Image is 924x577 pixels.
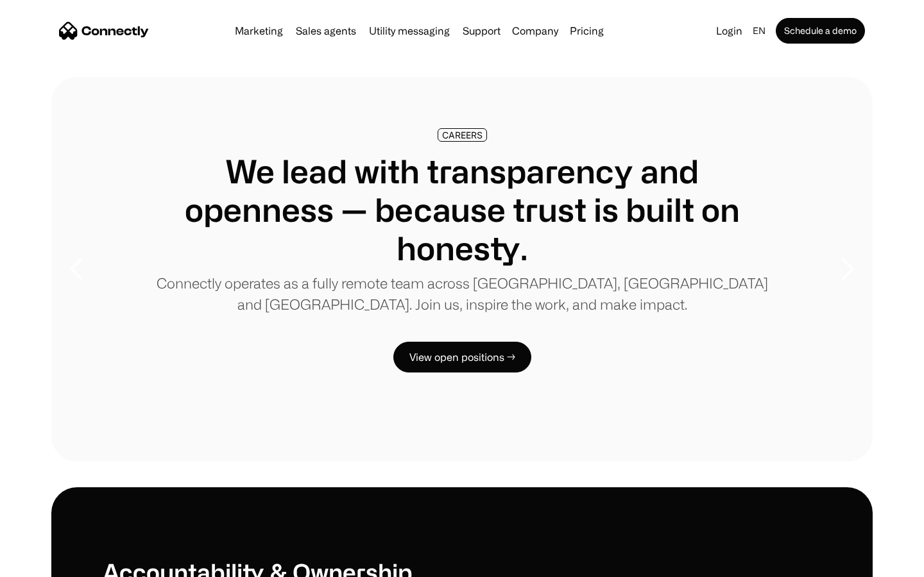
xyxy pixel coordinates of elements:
a: Schedule a demo [776,18,865,44]
div: CAREERS [442,130,483,140]
div: en [753,22,766,40]
a: View open positions → [393,342,531,372]
p: Connectly operates as a fully remote team across [GEOGRAPHIC_DATA], [GEOGRAPHIC_DATA] and [GEOGRA... [154,272,770,315]
a: Support [458,26,506,36]
a: Marketing [230,26,288,36]
ul: Language list [26,555,77,573]
div: Company [512,22,558,40]
h1: We lead with transparency and openness — because trust is built on honesty. [154,152,770,267]
a: Pricing [565,26,609,36]
a: Utility messaging [364,26,455,36]
aside: Language selected: English [13,553,77,573]
a: Login [711,22,748,40]
a: Sales agents [291,26,361,36]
